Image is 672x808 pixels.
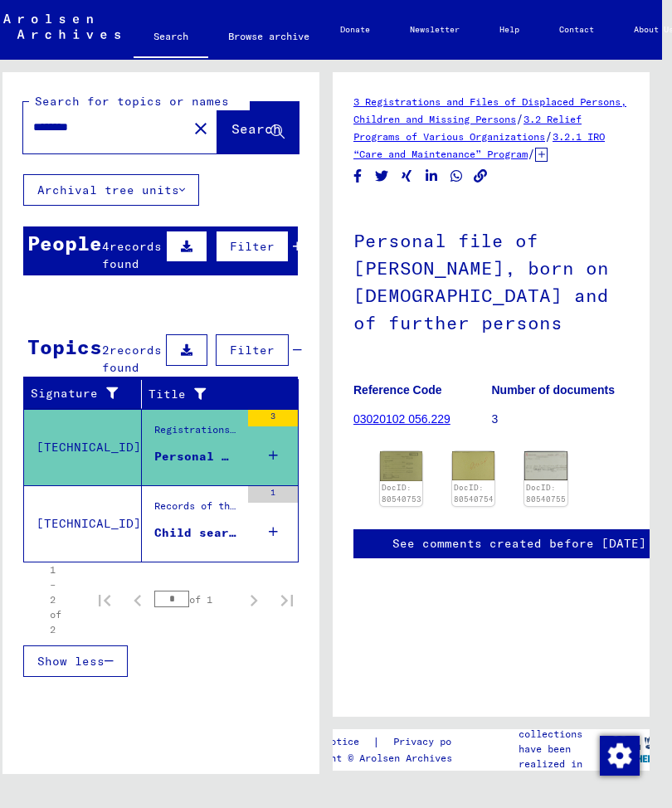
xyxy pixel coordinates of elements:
[353,383,442,397] b: Reference Code
[191,119,211,139] mat-icon: close
[382,483,421,504] a: DocID: 80540753
[353,95,626,125] a: 3 Registrations and Files of Displaced Persons, Children and Missing Persons
[102,239,110,254] span: 4
[23,645,128,677] button: Show less
[290,733,494,751] div: |
[519,742,611,801] p: have been realized in partnership with
[539,10,614,50] a: Contact
[353,412,450,426] a: 03020102 056.229
[373,166,391,187] button: Share on Twitter
[27,228,102,258] div: People
[472,166,489,187] button: Copy link
[392,535,646,552] a: See comments created before [DATE]
[231,120,281,137] span: Search
[154,499,240,522] div: Records of the ITS and its predecessors / Inquiry processing / Case files of Child Tracing Branch...
[380,733,494,751] a: Privacy policy
[492,411,630,428] p: 3
[423,166,441,187] button: Share on LinkedIn
[353,202,629,358] h1: Personal file of [PERSON_NAME], born on [DEMOGRAPHIC_DATA] and of further persons
[526,483,566,504] a: DocID: 80540755
[88,583,121,616] button: First page
[516,111,523,126] span: /
[216,334,289,366] button: Filter
[23,174,199,206] button: Archival tree units
[184,111,217,144] button: Clear
[217,102,299,153] button: Search
[545,129,553,144] span: /
[154,524,240,542] div: Child search file concerning [PERSON_NAME] [DATE]
[50,562,61,637] div: 1 – 2 of 2
[134,17,208,60] a: Search
[290,751,494,766] p: Copyright © Arolsen Archives, 2021
[208,17,329,56] a: Browse archive
[600,736,640,776] img: Change consent
[3,14,120,39] img: Arolsen_neg.svg
[154,448,240,465] div: Personal file of [PERSON_NAME], born on [DEMOGRAPHIC_DATA] and of further persons
[452,451,494,480] img: 001.jpg
[454,483,494,504] a: DocID: 80540754
[237,583,270,616] button: Next page
[480,10,539,50] a: Help
[349,166,367,187] button: Share on Facebook
[31,381,145,407] div: Signature
[230,343,275,358] span: Filter
[230,239,275,254] span: Filter
[149,386,265,403] div: Title
[270,583,304,616] button: Last page
[31,385,129,402] div: Signature
[37,654,105,669] span: Show less
[398,166,416,187] button: Share on Xing
[149,381,282,407] div: Title
[524,451,567,479] img: 001.jpg
[320,10,390,50] a: Donate
[492,383,616,397] b: Number of documents
[448,166,465,187] button: Share on WhatsApp
[528,146,535,161] span: /
[154,422,240,445] div: Registrations and Files of Displaced Persons, Children and Missing Persons / Relief Programs of V...
[154,591,237,607] div: of 1
[35,94,229,109] mat-label: Search for topics or names
[121,583,154,616] button: Previous page
[390,10,480,50] a: Newsletter
[380,451,422,481] img: 001.jpg
[216,231,289,262] button: Filter
[102,239,162,271] span: records found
